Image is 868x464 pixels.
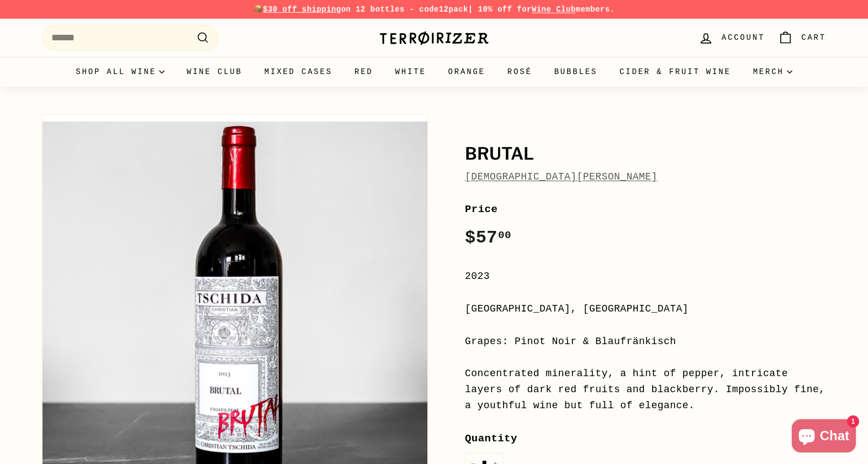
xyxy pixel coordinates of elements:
[465,430,826,447] label: Quantity
[176,57,253,87] a: Wine Club
[65,57,176,87] summary: Shop all wine
[465,334,826,350] div: Grapes: Pinot Noir & Blaufränkisch
[465,366,826,413] div: Concentrated minerality, a hint of pepper, intricate layers of dark red fruits and blackberry. Im...
[801,31,826,44] span: Cart
[253,57,343,87] a: Mixed Cases
[20,57,848,87] div: Primary
[496,57,543,87] a: Rosé
[788,419,859,455] inbox-online-store-chat: Shopify online store chat
[771,22,833,54] a: Cart
[465,201,826,218] label: Price
[437,57,496,87] a: Orange
[465,268,826,284] div: 2023
[42,3,826,15] p: 📦 on 12 bottles - code | 10% off for members.
[465,228,511,248] span: $57
[465,301,826,317] div: [GEOGRAPHIC_DATA], [GEOGRAPHIC_DATA]
[543,57,608,87] a: Bubbles
[742,57,803,87] summary: Merch
[722,31,765,44] span: Account
[608,57,742,87] a: Cider & Fruit Wine
[465,145,826,164] h1: Brutal
[532,5,576,14] a: Wine Club
[692,22,771,54] a: Account
[439,5,468,14] strong: 12pack
[343,57,384,87] a: Red
[465,171,658,182] a: [DEMOGRAPHIC_DATA][PERSON_NAME]
[498,229,511,241] sup: 00
[384,57,437,87] a: White
[263,5,341,14] span: $30 off shipping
